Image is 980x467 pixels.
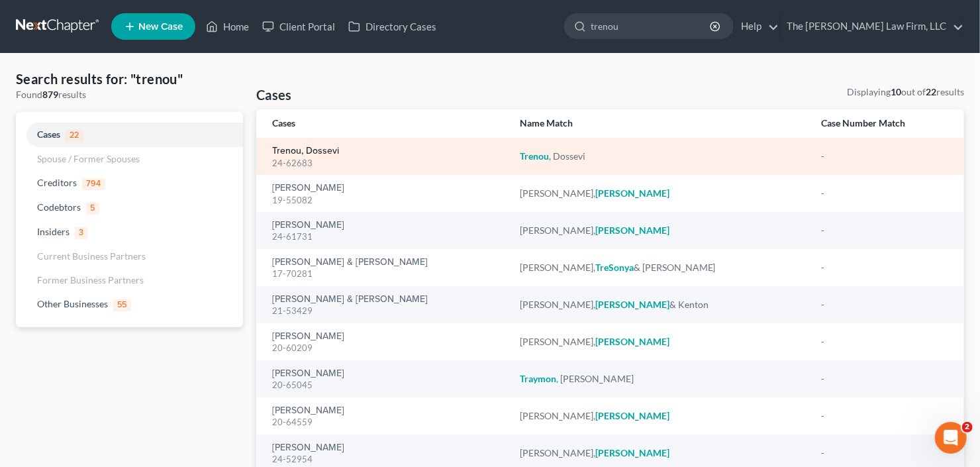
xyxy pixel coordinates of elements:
[256,15,342,38] a: Client Portal
[272,305,499,317] div: 21-53429
[37,250,146,262] span: Current Business Partners
[342,15,443,38] a: Directory Cases
[520,224,800,237] div: [PERSON_NAME],
[935,422,967,454] iframe: Intercom live chat
[16,171,243,195] a: Creditors794
[272,194,499,207] div: 19-55082
[926,86,936,97] strong: 22
[272,369,344,378] a: [PERSON_NAME]
[891,86,901,97] strong: 10
[520,373,556,384] em: Traymon
[520,335,800,348] div: [PERSON_NAME],
[37,177,77,188] span: Creditors
[16,268,243,292] a: Former Business Partners
[595,410,669,421] em: [PERSON_NAME]
[37,129,60,140] span: Cases
[821,372,948,386] div: -
[272,453,499,466] div: 24-52954
[16,244,243,268] a: Current Business Partners
[595,299,669,310] em: [PERSON_NAME]
[821,409,948,423] div: -
[821,446,948,460] div: -
[962,422,973,433] span: 2
[272,379,499,391] div: 20-65045
[16,70,243,88] h4: Search results for: "trenou"
[520,372,800,386] div: , [PERSON_NAME]
[821,187,948,200] div: -
[272,332,344,341] a: [PERSON_NAME]
[37,153,140,164] span: Spouse / Former Spouses
[595,225,669,236] em: [PERSON_NAME]
[256,109,509,138] th: Cases
[520,261,800,274] div: [PERSON_NAME], & [PERSON_NAME]
[37,274,144,285] span: Former Business Partners
[821,335,948,348] div: -
[16,88,243,101] div: Found results
[272,342,499,354] div: 20-60209
[272,231,499,243] div: 24-61731
[595,336,669,347] em: [PERSON_NAME]
[520,187,800,200] div: [PERSON_NAME],
[272,406,344,415] a: [PERSON_NAME]
[37,226,70,237] span: Insiders
[520,298,800,311] div: [PERSON_NAME], & Kenton
[82,178,105,190] span: 794
[821,224,948,237] div: -
[595,447,669,458] em: [PERSON_NAME]
[86,203,99,215] span: 5
[595,262,634,273] em: TreSonya
[520,150,549,162] em: Trenou
[591,14,712,38] input: Search by name...
[821,150,948,163] div: -
[509,109,810,138] th: Name Match
[272,443,344,452] a: [PERSON_NAME]
[272,258,428,267] a: [PERSON_NAME] & [PERSON_NAME]
[16,292,243,317] a: Other Businesses55
[16,147,243,171] a: Spouse / Former Spouses
[272,295,428,304] a: [PERSON_NAME] & [PERSON_NAME]
[821,298,948,311] div: -
[199,15,256,38] a: Home
[810,109,964,138] th: Case Number Match
[16,123,243,147] a: Cases22
[37,201,81,213] span: Codebtors
[66,130,83,142] span: 22
[780,15,963,38] a: The [PERSON_NAME] Law Firm, LLC
[595,187,669,199] em: [PERSON_NAME]
[847,85,964,99] div: Displaying out of results
[138,22,183,32] span: New Case
[821,261,948,274] div: -
[272,268,499,280] div: 17-70281
[272,183,344,193] a: [PERSON_NAME]
[256,85,292,104] h4: Cases
[272,416,499,429] div: 20-64559
[42,89,58,100] strong: 879
[520,150,800,163] div: , Dossevi
[520,446,800,460] div: [PERSON_NAME],
[272,157,499,170] div: 24-62683
[37,298,108,309] span: Other Businesses
[272,146,339,156] a: Trenou, Dossevi
[734,15,779,38] a: Help
[16,220,243,244] a: Insiders3
[520,409,800,423] div: [PERSON_NAME],
[16,195,243,220] a: Codebtors5
[272,221,344,230] a: [PERSON_NAME]
[113,299,131,311] span: 55
[75,227,88,239] span: 3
